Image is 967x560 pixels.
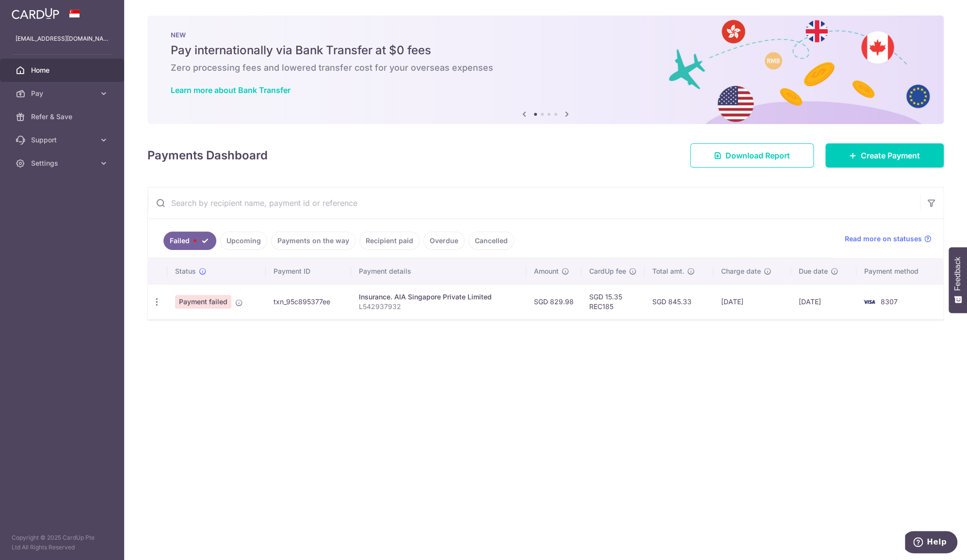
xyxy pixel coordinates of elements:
span: Due date [799,266,828,276]
h6: Zero processing fees and lowered transfer cost for your overseas expenses [171,62,920,74]
span: Support [31,135,95,145]
button: Feedback - Show survey [949,247,967,313]
span: 8307 [881,297,898,306]
span: CardUp fee [589,266,626,276]
span: Status [175,266,196,276]
span: Feedback [953,257,962,291]
input: Search by recipient name, payment id or reference [148,187,920,218]
span: Settings [31,158,95,168]
td: txn_95c895377ee [266,284,351,319]
td: SGD 15.35 REC185 [581,284,645,319]
td: SGD 829.98 [526,284,581,319]
h5: Pay internationally via Bank Transfer at $0 fees [171,43,920,58]
p: NEW [171,31,920,39]
th: Payment ID [266,259,351,284]
img: Bank Card [859,296,879,308]
th: Payment details [351,259,526,284]
span: Charge date [721,266,761,276]
a: Recipient paid [359,232,419,250]
a: Cancelled [468,232,514,250]
td: [DATE] [791,284,856,319]
span: Pay [31,89,95,98]
p: L542937932 [359,302,518,311]
th: Payment method [856,259,943,284]
h4: Payments Dashboard [147,147,268,164]
span: Download Report [725,150,790,161]
a: Create Payment [825,143,944,168]
p: [EMAIL_ADDRESS][DOMAIN_NAME] [16,34,109,44]
a: Payments on the way [271,232,355,250]
img: CardUp [12,8,59,19]
td: SGD 845.33 [645,284,713,319]
iframe: Opens a widget where you can find more information [905,531,957,555]
td: [DATE] [713,284,791,319]
span: Refer & Save [31,112,95,122]
a: Read more on statuses [845,234,932,244]
span: Read more on statuses [845,234,922,244]
img: Bank transfer banner [147,16,944,124]
a: Learn more about Bank Transfer [171,85,290,95]
a: Failed [163,232,216,250]
a: Download Report [690,143,814,168]
a: Overdue [423,232,465,250]
div: Insurance. AIA Singapore Private Limited [359,292,518,302]
span: Create Payment [861,150,920,161]
span: Payment failed [175,295,231,309]
span: Total amt. [652,266,684,276]
span: Home [31,65,95,75]
span: Amount [534,266,559,276]
a: Upcoming [220,232,267,250]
